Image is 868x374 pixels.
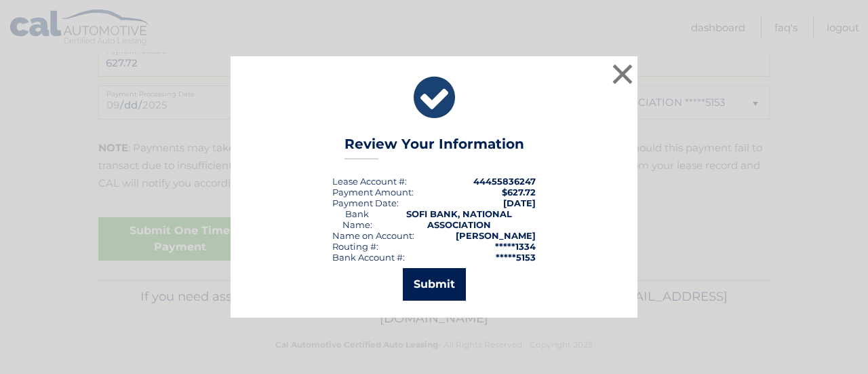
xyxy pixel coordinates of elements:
[406,208,512,230] strong: SOFI BANK, NATIONAL ASSOCIATION
[403,268,466,301] button: Submit
[609,60,636,88] button: ×
[456,230,536,241] strong: [PERSON_NAME]
[344,136,524,160] h3: Review Your Information
[473,176,536,187] strong: 44455836247
[503,198,536,208] span: [DATE]
[332,198,399,208] div: :
[332,198,397,208] span: Payment Date
[332,176,407,187] div: Lease Account #:
[332,187,414,198] div: Payment Amount:
[502,187,536,198] span: $627.72
[332,208,382,230] div: Bank Name:
[332,252,405,263] div: Bank Account #:
[332,241,378,252] div: Routing #:
[332,230,414,241] div: Name on Account:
